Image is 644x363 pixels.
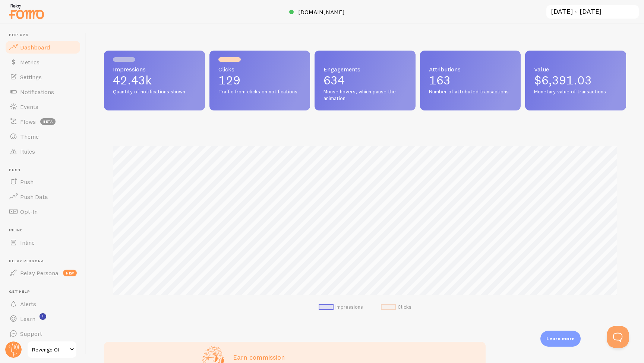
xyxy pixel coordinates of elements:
span: Rules [20,148,35,155]
span: Relay Persona [20,269,59,277]
a: Learn [4,311,81,326]
span: Mouse hovers, which pause the animation [323,89,407,102]
span: Push [9,168,81,173]
span: Traffic from clicks on notifications [218,89,302,95]
a: Opt-In [4,204,81,219]
p: 163 [429,74,512,86]
h3: Earn commission [233,353,391,362]
a: Theme [4,129,81,144]
span: Quantity of notifications shown [113,89,196,95]
span: Opt-In [20,208,38,215]
span: Engagements [323,66,407,72]
p: Learn more [546,335,575,342]
span: Dashboard [20,44,50,51]
span: Push [20,178,34,186]
a: Events [4,99,81,114]
p: 129 [218,74,302,86]
a: Push Data [4,189,81,204]
span: Push Data [20,193,48,200]
span: new [63,270,77,276]
a: Metrics [4,55,81,70]
a: Flows beta [4,114,81,129]
span: Settings [20,73,42,81]
p: 634 [323,74,407,86]
span: Value [534,66,617,72]
iframe: Help Scout Beacon - Open [607,326,629,348]
span: Monetary value of transactions [534,89,617,95]
li: Clicks [381,304,411,311]
span: Theme [20,133,39,140]
span: Events [20,103,38,110]
span: Metrics [20,58,40,66]
span: $6,391.03 [534,73,592,87]
a: Revenge Of [27,341,77,359]
a: Settings [4,70,81,84]
a: Inline [4,235,81,250]
a: Relay Persona new [4,266,81,280]
div: Learn more [540,331,581,347]
a: Push [4,174,81,189]
a: Support [4,326,81,341]
span: Inline [20,239,35,246]
span: Get Help [9,289,81,294]
span: beta [40,118,56,125]
span: Flows [20,118,36,125]
span: Revenge Of [32,345,67,354]
span: Pop-ups [9,33,81,38]
a: Rules [4,144,81,159]
span: Inline [9,228,81,233]
span: Learn [20,315,35,322]
span: Relay Persona [9,259,81,264]
span: Support [20,330,42,337]
span: Notifications [20,88,54,96]
span: Alerts [20,300,36,308]
p: 42.43k [113,74,196,86]
li: Impressions [319,304,363,311]
img: fomo-relay-logo-orange.svg [8,2,45,21]
span: Attributions [429,66,512,72]
a: Alerts [4,296,81,311]
a: Notifications [4,84,81,99]
a: Dashboard [4,40,81,55]
span: Clicks [218,66,302,72]
svg: <p>Watch New Feature Tutorials!</p> [40,313,46,320]
span: Number of attributed transactions [429,89,512,95]
span: Impressions [113,66,196,72]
